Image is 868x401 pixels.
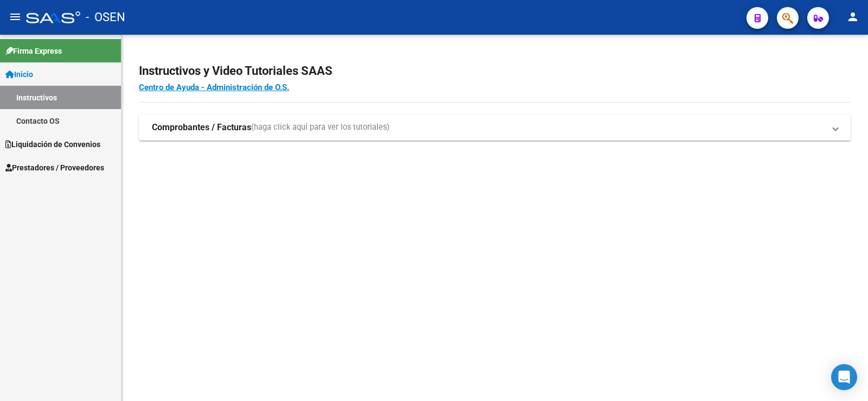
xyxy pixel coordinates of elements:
[5,162,104,174] span: Prestadores / Proveedores
[139,61,851,81] h2: Instructivos y Video Tutoriales SAAS
[152,122,251,133] strong: Comprobantes / Facturas
[5,138,100,150] span: Liquidación de Convenios
[251,122,390,133] span: (haga click aquí para ver los tutoriales)
[139,114,851,141] mat-expansion-panel-header: Comprobantes / Facturas(haga click aquí para ver los tutoriales)
[86,5,125,29] span: - OSEN
[9,10,22,23] mat-icon: menu
[846,10,859,23] mat-icon: person
[5,68,33,80] span: Inicio
[139,82,289,92] a: Centro de Ayuda - Administración de O.S.
[831,364,857,390] div: Open Intercom Messenger
[5,45,62,57] span: Firma Express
